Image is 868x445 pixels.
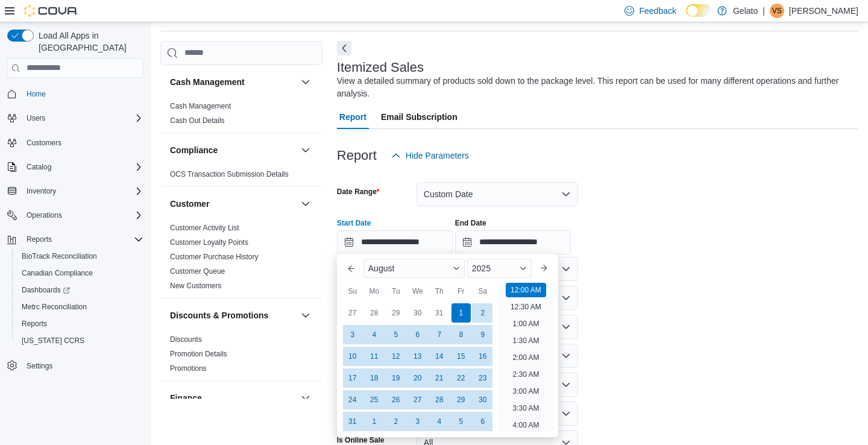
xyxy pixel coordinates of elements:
span: Dark Mode [686,17,687,17]
div: Vanessa Salladay [770,4,784,18]
div: day-27 [408,390,427,409]
h3: Customer [170,198,209,210]
div: day-30 [408,303,427,323]
div: day-28 [365,303,384,323]
button: Users [22,111,50,125]
h3: Discounts & Promotions [170,309,268,321]
span: August [368,264,395,273]
div: day-12 [386,347,406,366]
label: Is Online Sale [337,435,385,445]
div: day-4 [430,412,449,431]
div: View a detailed summary of products sold down to the package level. This report can be used for m... [337,75,852,100]
span: Home [22,86,143,101]
div: day-16 [473,347,492,366]
li: 12:30 AM [506,300,546,314]
a: OCS Transaction Submission Details [170,170,289,178]
div: day-1 [365,412,384,431]
span: 2025 [472,264,491,273]
h3: Compliance [170,144,218,156]
button: Open list of options [561,293,571,303]
span: Customers [27,138,61,148]
div: Sa [473,282,492,301]
button: Discounts & Promotions [170,309,296,321]
button: Cash Management [298,75,313,89]
div: day-9 [473,325,492,344]
button: Cash Management [170,76,296,88]
span: BioTrack Reconciliation [22,251,97,261]
a: Customers [22,136,66,150]
h3: Report [337,148,377,163]
span: Washington CCRS [17,333,143,348]
div: Customer [160,221,322,298]
a: Customer Activity List [170,224,239,232]
input: Press the down key to open a popover containing a calendar. [455,230,571,254]
span: Feedback [639,5,676,17]
a: New Customers [170,282,221,290]
div: August, 2025 [342,302,494,432]
button: Metrc Reconciliation [12,298,148,315]
button: BioTrack Reconciliation [12,248,148,265]
li: 1:00 AM [508,317,544,331]
p: | [763,4,765,18]
button: Inventory [2,183,148,200]
li: 1:30 AM [508,333,544,348]
div: day-4 [365,325,384,344]
span: Catalog [27,162,51,172]
a: Discounts [170,335,202,344]
span: Settings [22,358,143,373]
div: day-8 [451,325,471,344]
span: [US_STATE] CCRS [22,336,84,346]
input: Dark Mode [686,4,711,17]
div: day-10 [343,347,362,366]
div: day-6 [408,325,427,344]
button: Compliance [170,144,296,156]
span: Home [27,89,46,99]
div: day-5 [451,412,471,431]
a: Home [22,87,51,101]
div: day-23 [473,368,492,388]
div: day-5 [386,325,406,344]
button: [US_STATE] CCRS [12,332,148,349]
li: 4:00 AM [508,418,544,432]
a: Promotions [170,364,207,373]
img: Cova [24,5,78,17]
button: Compliance [298,143,313,157]
li: 3:00 AM [508,384,544,399]
div: day-20 [408,368,427,388]
a: Dashboards [12,282,148,298]
div: Th [430,282,449,301]
span: Customers [22,135,143,150]
div: day-29 [451,390,471,409]
div: day-3 [408,412,427,431]
div: day-1 [451,303,471,323]
span: Catalog [22,160,143,174]
a: Metrc Reconciliation [17,300,92,314]
button: Discounts & Promotions [298,308,313,323]
span: Dashboards [17,283,143,297]
h3: Finance [170,392,202,404]
button: Reports [2,231,148,248]
span: Metrc Reconciliation [17,300,143,314]
label: Date Range [337,187,380,197]
li: 2:30 AM [508,367,544,382]
h3: Itemized Sales [337,60,424,75]
a: Reports [17,317,52,331]
span: Settings [27,361,52,371]
button: Customer [170,198,296,210]
li: 2:00 AM [508,350,544,365]
button: Users [2,110,148,127]
div: Su [343,282,362,301]
button: Next [337,41,351,55]
button: Customer [298,197,313,211]
div: day-7 [430,325,449,344]
div: day-11 [365,347,384,366]
button: Home [2,85,148,103]
li: 12:00 AM [506,283,546,297]
button: Previous Month [342,259,361,278]
span: Inventory [27,186,56,196]
a: Settings [22,359,57,373]
h3: Cash Management [170,76,245,88]
span: Hide Parameters [406,150,469,162]
button: Operations [22,208,67,222]
div: day-13 [408,347,427,366]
